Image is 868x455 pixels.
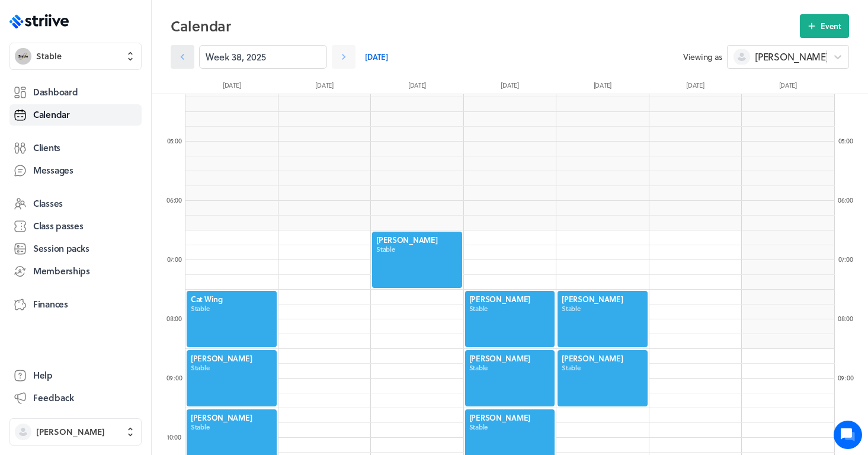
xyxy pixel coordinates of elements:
[755,50,828,63] span: [PERSON_NAME]
[844,136,853,146] span: :00
[845,373,853,383] span: :00
[834,136,857,145] div: 05
[162,255,186,264] div: 07
[821,21,841,31] span: Event
[162,432,186,441] div: 10
[800,14,849,38] button: Event
[9,261,142,282] a: Memberships
[18,79,219,117] h2: We're here to help. Ask us anything!
[556,81,649,94] div: [DATE]
[9,387,142,409] button: Feedback
[162,196,186,204] div: 06
[9,238,142,259] a: Session packs
[278,81,370,94] div: [DATE]
[33,142,60,154] span: Clients
[34,204,212,227] input: Search articles
[33,108,70,121] span: Calendar
[173,432,181,442] span: :00
[9,104,142,126] a: Calendar
[9,193,142,214] a: Classes
[174,195,182,205] span: :00
[173,136,181,146] span: :00
[36,426,105,438] span: [PERSON_NAME]
[683,51,722,63] span: Viewing as
[15,48,31,65] img: Stable
[845,313,853,323] span: :00
[9,43,142,70] button: StableStable
[9,216,142,237] a: Class passes
[33,265,90,277] span: Memberships
[844,254,853,264] span: :00
[162,373,186,382] div: 09
[649,81,741,94] div: [DATE]
[162,314,186,323] div: 08
[76,145,142,155] span: New conversation
[9,160,142,181] a: Messages
[18,57,219,76] h1: Hi [PERSON_NAME]
[33,164,73,177] span: Messages
[834,255,857,264] div: 07
[173,254,181,264] span: :00
[18,138,219,162] button: New conversation
[9,82,142,103] a: Dashboard
[33,242,89,255] span: Session packs
[33,392,74,404] span: Feedback
[33,86,78,98] span: Dashboard
[9,418,142,446] button: [PERSON_NAME]
[742,81,834,94] div: [DATE]
[9,137,142,159] a: Clients
[33,298,68,310] span: Finances
[174,373,182,383] span: :00
[33,220,84,232] span: Class passes
[463,81,556,94] div: [DATE]
[845,195,853,205] span: :00
[162,136,186,145] div: 05
[171,14,800,38] h2: Calendar
[36,50,62,62] span: Stable
[174,313,182,323] span: :00
[33,369,53,382] span: Help
[834,314,857,323] div: 08
[199,45,327,69] input: YYYY-M-D
[33,197,63,210] span: Classes
[16,184,221,198] p: Find an answer quickly
[185,81,278,94] div: [DATE]
[834,421,862,449] iframe: gist-messenger-bubble-iframe
[834,373,857,382] div: 09
[9,294,142,315] a: Finances
[9,365,142,386] a: Help
[371,81,463,94] div: [DATE]
[365,45,388,69] a: [DATE]
[834,196,857,204] div: 06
